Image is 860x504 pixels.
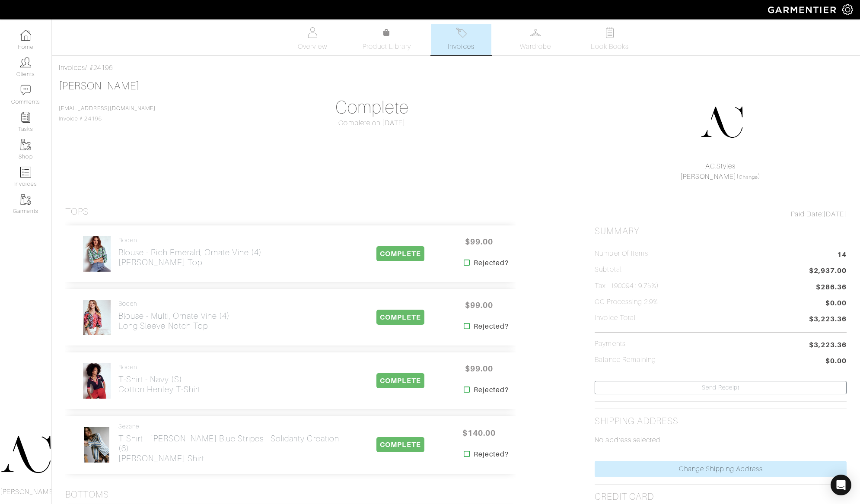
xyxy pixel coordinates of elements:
[118,364,201,371] h4: Boden
[595,314,636,322] h5: Invoice Total
[118,423,352,463] a: Sezane T-Shirt - [PERSON_NAME] Blue Stripes - Solidarity Creation (6)[PERSON_NAME] Shirt
[118,374,201,394] h2: T-Shirt - Navy (S) Cotton Henley T-shirt
[118,423,352,430] h4: Sezane
[118,434,352,463] h2: T-Shirt - [PERSON_NAME] Blue Stripes - Solidarity Creation (6) [PERSON_NAME] Shirt
[816,282,847,292] span: $286.36
[595,461,847,477] a: Change Shipping Address
[20,57,31,68] img: clients-icon-6bae9207a08558b7cb47a8932f037763ab4055f8c8b6bfacd5dc20c3e0201464.png
[595,298,658,306] h5: CC Processing 2.9%
[376,437,424,452] span: COMPLETE
[246,97,498,118] h1: Complete
[595,209,847,219] div: [DATE]
[739,174,758,180] a: Change
[83,299,111,336] img: mGA1Nq8dyrwa3wLiXRYTeNbX
[595,416,678,427] h2: Shipping Address
[764,2,842,17] img: garmentier-logo-header-white-b43fb05a5012e4ada735d5af1a66efaba907eab6374d6393d1fbf88cb4ef424d.png
[376,246,424,261] span: COMPLETE
[809,266,847,277] span: $2,937.00
[530,27,541,38] img: wardrobe-487a4870c1b7c33e795ec22d11cfc2ed9d08956e64fb3008fe2437562e282088.svg
[363,41,411,52] span: Product Library
[580,24,640,55] a: Look Books
[474,385,509,395] strong: Rejected?
[809,340,847,350] span: $3,223.36
[118,311,230,331] h2: Blouse - Multi, Ornate Vine (4) Long Sleeve Notch Top
[59,64,85,72] a: Invoices
[282,24,343,55] a: Overview
[376,310,424,325] span: COMPLETE
[680,173,736,181] a: [PERSON_NAME]
[20,112,31,123] img: reminder-icon-8004d30b9f0a5d33ae49ab947aed9ed385cf756f9e5892f1edd6e32f2345188e.png
[376,373,424,388] span: COMPLETE
[595,282,659,290] h5: Tax (90094 : 9.75%)
[20,85,31,95] img: comment-icon-a0a6a9ef722e966f86d9cbdc48e553b5cf19dbc54f86b18d962a5391bc8f6eb6.png
[791,210,823,218] span: Paid Date:
[118,364,201,394] a: Boden T-Shirt - Navy (S)Cotton Henley T-shirt
[842,4,853,15] img: gear-icon-white-bd11855cb880d31180b6d7d6211b90ccbf57a29d726f0c71d8c61bd08dd39cc2.png
[65,206,89,217] h3: Tops
[298,41,327,52] span: Overview
[84,427,110,463] img: F1DiASNK8WtoWYx7rZAsWDRS
[453,359,505,378] span: $99.00
[357,28,417,52] a: Product Library
[474,449,509,460] strong: Rejected?
[453,232,505,251] span: $99.00
[83,363,111,399] img: FqVBoCbLEK4P45M9CruKZX2f
[837,250,847,261] span: 14
[474,258,509,268] strong: Rejected?
[595,435,847,445] p: No address selected
[505,24,566,55] a: Wardrobe
[605,27,615,38] img: todo-9ac3debb85659649dc8f770b8b6100bb5dab4b48dedcbae339e5042a72dfd3cc.svg
[809,314,847,326] span: $3,223.36
[20,167,31,178] img: orders-icon-0abe47150d42831381b5fb84f609e132dff9fe21cb692f30cb5eec754e2cba89.png
[591,41,629,52] span: Look Books
[20,194,31,205] img: garments-icon-b7da505a4dc4fd61783c78ac3ca0ef83fa9d6f193b1c9dc38574b1d14d53ca28.png
[595,226,847,237] h2: Summary
[59,105,156,111] a: [EMAIL_ADDRESS][DOMAIN_NAME]
[59,105,156,122] span: Invoice # 24196
[520,41,551,52] span: Wardrobe
[20,139,31,150] img: garments-icon-b7da505a4dc4fd61783c78ac3ca0ef83fa9d6f193b1c9dc38574b1d14d53ca28.png
[825,298,847,310] span: $0.00
[705,162,736,170] a: AC.Styles
[595,381,847,394] a: Send Receipt
[453,296,505,314] span: $99.00
[246,118,498,128] div: Complete on [DATE]
[83,236,111,272] img: MEkcAweETTeB2VXUhaatJC5g
[595,250,648,258] h5: Number of Items
[700,101,743,144] img: DupYt8CPKc6sZyAt3svX5Z74.png
[118,300,230,331] a: Boden Blouse - Multi, Ornate Vine (4)Long Sleeve Notch Top
[118,237,262,244] h4: Boden
[825,356,847,368] span: $0.00
[118,300,230,307] h4: Boden
[65,489,109,500] h3: Bottoms
[118,237,262,267] a: Boden Blouse - Rich Emerald, Ornate Vine (4)[PERSON_NAME] Top
[118,247,262,267] h2: Blouse - Rich Emerald, Ornate Vine (4) [PERSON_NAME] Top
[474,321,509,332] strong: Rejected?
[595,266,621,274] h5: Subtotal
[595,356,656,364] h5: Balance Remaining
[595,491,654,502] h2: Credit Card
[831,475,851,495] div: Open Intercom Messenger
[20,30,31,41] img: dashboard-icon-dbcd8f5a0b271acd01030246c82b418ddd0df26cd7fceb0bd07c9910d44c42f6.png
[453,424,505,442] span: $140.00
[448,41,474,52] span: Invoices
[59,63,853,73] div: / #24196
[307,27,318,38] img: basicinfo-40fd8af6dae0f16599ec9e87c0ef1c0a1fdea2edbe929e3d69a839185d80c458.svg
[431,24,491,55] a: Invoices
[598,161,843,182] div: ( )
[456,27,467,38] img: orders-27d20c2124de7fd6de4e0e44c1d41de31381a507db9b33961299e4e07d508b8c.svg
[59,80,140,92] a: [PERSON_NAME]
[595,340,625,348] h5: Payments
